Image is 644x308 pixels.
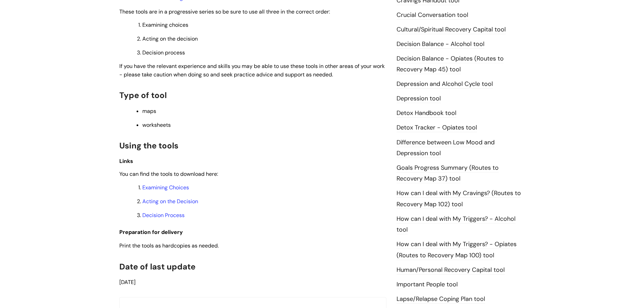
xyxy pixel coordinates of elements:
a: How can I deal with My Triggers? - Opiates (Routes to Recovery Map 100) tool [397,240,517,260]
a: Decision Balance - Opiates (Routes to Recovery Map 45) tool [397,54,504,74]
span: [DATE] [119,279,136,286]
a: Crucial Conversation tool [397,11,468,20]
span: maps [142,108,156,115]
a: Important People tool [397,280,458,289]
span: Examining choices [142,21,188,28]
a: How can I deal with My Triggers? - Alcohol tool [397,215,516,234]
a: Depression and Alcohol Cycle tool [397,80,493,89]
a: Examining Choices [142,184,189,191]
span: These tools are in a progressive series so be sure to use all three in the correct order: [119,8,330,15]
span: Using the tools [119,140,178,151]
a: Detox Tracker - Opiates tool [397,123,477,132]
a: Decision Balance - Alcohol tool [397,40,484,49]
span: If you have the relevant experience and skills you may be able to use these tools in other areas ... [119,63,385,78]
span: Preparation for delivery [119,229,183,236]
a: Cultural/Spiritual Recovery Capital tool [397,25,506,34]
a: Difference between Low Mood and Depression tool [397,138,495,158]
a: Human/Personal Recovery Capital tool [397,266,505,275]
a: Lapse/Relapse Coping Plan tool [397,295,485,304]
span: Acting on the decision [142,35,198,42]
a: Detox Handbook tool [397,109,456,118]
span: Links [119,158,133,165]
span: Type of tool [119,90,167,100]
a: Depression tool [397,94,441,103]
a: Acting on the Decision [142,198,198,205]
span: Print the tools as hardcopies as needed. [119,242,219,249]
a: Decision Process [142,212,185,219]
span: Decision process [142,49,185,56]
a: How can I deal with My Cravings? (Routes to Recovery Map 102) tool [397,189,521,209]
span: You can find the tools to download here: [119,170,218,177]
span: worksheets [142,121,171,128]
span: Date of last update [119,261,195,272]
a: Goals Progress Summary (Routes to Recovery Map 37) tool [397,164,499,183]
